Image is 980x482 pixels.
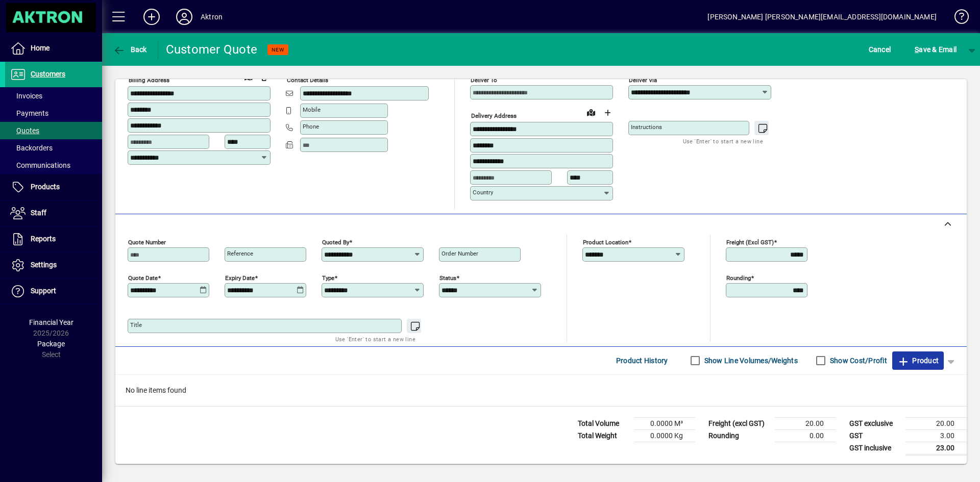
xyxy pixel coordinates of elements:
[5,157,102,174] a: Communications
[225,274,255,281] mat-label: Expiry date
[166,41,258,58] div: Customer Quote
[10,144,53,152] span: Backorders
[303,123,319,130] mat-label: Phone
[5,139,102,157] a: Backorders
[905,429,967,442] td: 3.00
[5,252,102,278] a: Settings
[634,417,695,429] td: 0.0000 M³
[702,356,798,366] label: Show Line Volumes/Weights
[240,68,257,85] a: View on map
[5,174,102,200] a: Products
[303,106,321,113] mat-label: Mobile
[31,287,56,295] span: Support
[869,41,891,58] span: Cancel
[31,183,60,191] span: Products
[5,36,102,61] a: Home
[707,9,937,25] div: [PERSON_NAME] [PERSON_NAME][EMAIL_ADDRESS][DOMAIN_NAME]
[703,417,775,429] td: Freight (excl GST)
[471,77,497,84] mat-label: Deliver To
[844,442,905,454] td: GST inclusive
[10,161,70,169] span: Communications
[168,8,201,26] button: Profile
[5,278,102,304] a: Support
[726,274,751,281] mat-label: Rounding
[629,77,657,84] mat-label: Deliver via
[947,2,967,35] a: Knowledge Base
[828,356,887,366] label: Show Cost/Profit
[227,250,253,257] mat-label: Reference
[583,104,599,120] a: View on map
[130,321,142,328] mat-label: Title
[683,135,763,147] mat-hint: Use 'Enter' to start a new line
[631,123,662,131] mat-label: Instructions
[634,429,695,442] td: 0.0000 Kg
[37,340,65,348] span: Package
[775,429,836,442] td: 0.00
[113,45,147,54] span: Back
[897,352,939,369] span: Product
[10,109,48,117] span: Payments
[322,238,349,245] mat-label: Quoted by
[31,209,46,217] span: Staff
[616,352,668,369] span: Product History
[775,417,836,429] td: 20.00
[110,40,150,59] button: Back
[910,40,962,59] button: Save & Email
[583,238,628,245] mat-label: Product location
[612,351,672,370] button: Product History
[102,40,158,59] app-page-header-button: Back
[31,44,50,52] span: Home
[10,126,39,135] span: Quotes
[573,429,634,442] td: Total Weight
[573,417,634,429] td: Total Volume
[335,333,415,345] mat-hint: Use 'Enter' to start a new line
[5,87,102,105] a: Invoices
[915,45,919,54] span: S
[135,8,168,26] button: Add
[29,318,73,326] span: Financial Year
[5,105,102,122] a: Payments
[915,41,957,58] span: ave & Email
[115,375,967,406] div: No line items found
[473,189,493,196] mat-label: Country
[892,351,944,370] button: Product
[844,417,905,429] td: GST exclusive
[128,238,166,245] mat-label: Quote number
[844,429,905,442] td: GST
[128,274,158,281] mat-label: Quote date
[257,69,273,85] button: Copy to Delivery address
[703,429,775,442] td: Rounding
[31,235,56,243] span: Reports
[442,250,478,257] mat-label: Order number
[5,200,102,226] a: Staff
[726,238,774,245] mat-label: Freight (excl GST)
[31,70,65,78] span: Customers
[5,122,102,139] a: Quotes
[866,40,894,59] button: Cancel
[272,46,284,53] span: NEW
[5,226,102,252] a: Reports
[10,92,42,100] span: Invoices
[599,105,616,121] button: Choose address
[905,442,967,454] td: 23.00
[905,417,967,429] td: 20.00
[439,274,456,281] mat-label: Status
[322,274,334,281] mat-label: Type
[201,9,223,25] div: Aktron
[31,261,57,269] span: Settings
